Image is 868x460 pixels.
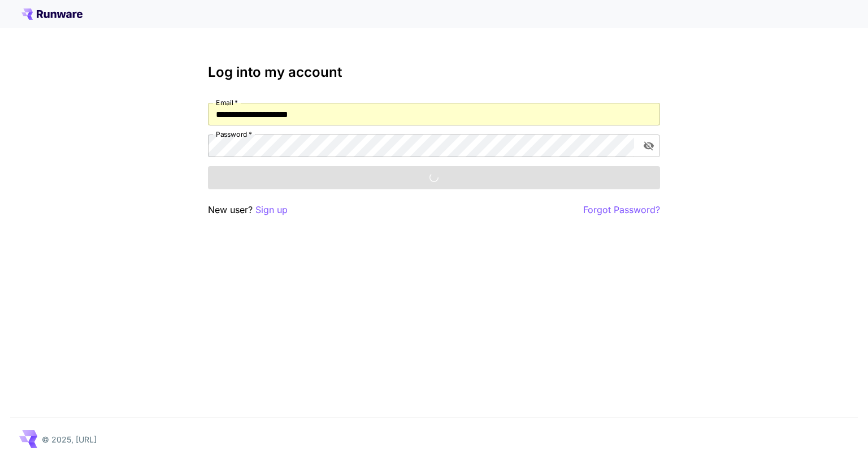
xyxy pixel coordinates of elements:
[42,433,97,445] p: © 2025, [URL]
[639,136,659,156] button: toggle password visibility
[216,98,238,107] label: Email
[216,129,252,139] label: Password
[208,64,660,80] h3: Log into my account
[208,203,288,217] p: New user?
[583,203,660,217] button: Forgot Password?
[255,203,288,217] button: Sign up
